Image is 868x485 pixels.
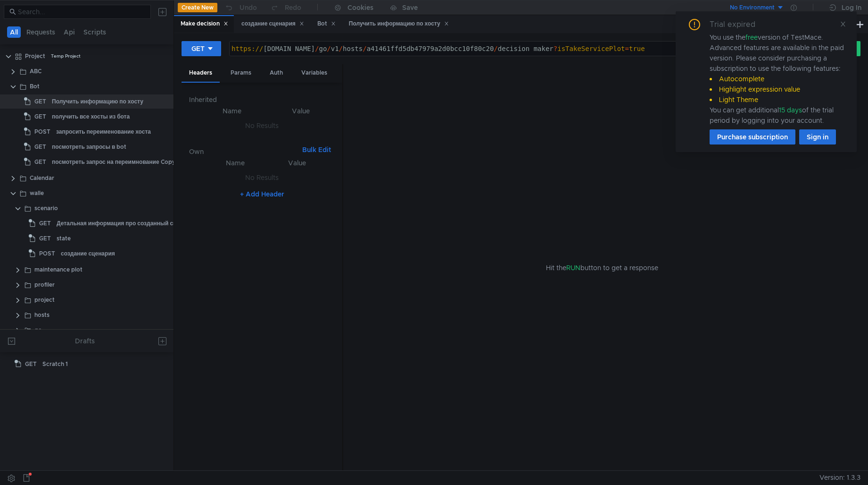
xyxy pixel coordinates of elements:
div: ABC [30,64,41,78]
th: Value [267,105,335,117]
th: Name [197,105,267,117]
div: scenario [34,201,58,215]
div: Headers [182,64,220,83]
div: Cookies [347,2,373,13]
div: Temp Project [51,49,81,63]
div: You use the version of TestMace. Advanced features are available in the paid version. Please cons... [710,32,845,126]
button: Requests [24,26,58,38]
div: Other [338,64,369,82]
div: Project [25,49,45,63]
div: получить все хосты из бота [52,110,130,124]
span: GET [39,216,51,230]
nz-embed-empty: No Results [245,121,279,130]
th: Value [267,157,327,169]
span: GET [39,231,51,246]
div: Undo [240,2,257,13]
div: Bot [30,79,40,94]
button: All [7,26,21,38]
div: Params [223,64,259,82]
span: Hit the button to get a response [546,263,658,273]
div: Получить информацию по хосту [52,94,143,109]
li: Autocomplete [710,74,845,84]
button: Undo [217,0,264,15]
div: go [34,323,42,337]
div: создание сценария [61,247,115,261]
div: Save [402,4,418,11]
button: Bulk Edit [298,144,335,155]
div: No Environment [730,3,775,12]
span: free [745,33,758,42]
div: Make decision [181,19,228,29]
nz-embed-empty: No Results [245,173,279,182]
span: POST [39,247,55,261]
div: maintenance plot [34,263,83,277]
span: GET [34,94,46,109]
span: POST [34,125,50,139]
th: Name [204,157,267,169]
span: GET [34,110,46,124]
div: Calendar [30,171,54,185]
div: Auth [262,64,290,82]
div: project [34,293,55,307]
h6: Inherited [189,94,335,105]
button: Create New [178,3,217,12]
div: Log In [842,2,861,13]
div: GET [191,43,205,54]
button: Scripts [81,26,109,38]
li: Light Theme [710,94,845,105]
div: Drafts [75,335,95,347]
div: посмотреть запрос на переимнование Copy [52,155,175,169]
div: создание сценария [241,19,304,29]
button: Purchase subscription [710,129,795,145]
div: Trial expired [710,19,767,30]
span: RUN [566,264,580,272]
div: You can get additional of the trial period by logging into your account. [710,105,845,126]
span: 15 days [779,106,802,114]
li: Highlight expression value [710,84,845,94]
div: Scratch 1 [42,357,68,371]
div: hosts [34,308,50,322]
button: + Add Header [236,188,288,200]
div: Детальная информация про созданный сценарий [57,216,197,230]
span: GET [25,357,37,371]
div: Redo [285,2,301,13]
button: Sign in [799,129,836,145]
span: GET [34,140,46,154]
div: Получить информацию по хосту [349,19,449,29]
div: запросить переименование хоста [56,125,151,139]
div: profiler [34,278,55,292]
button: Api [61,26,78,38]
span: GET [34,155,46,169]
div: walle [30,186,44,200]
button: Redo [264,0,308,15]
h6: Own [189,146,298,157]
button: GET [182,41,221,56]
input: Search... [18,7,145,17]
div: state [57,231,71,246]
div: Bot [317,19,336,29]
span: Version: 1.3.3 [819,471,860,485]
div: посмотреть запросы в bot [52,140,126,154]
div: Variables [294,64,335,82]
